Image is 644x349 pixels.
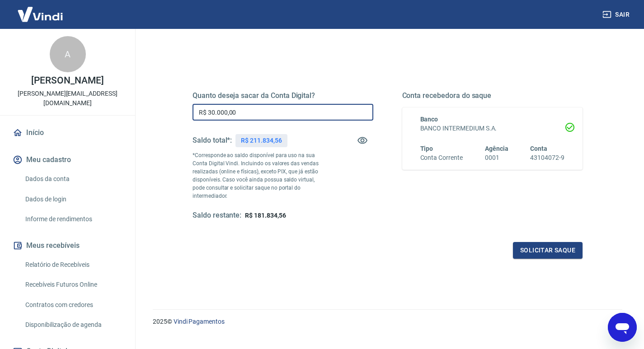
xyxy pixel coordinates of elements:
span: Banco [420,116,438,123]
div: A [50,36,86,72]
a: Dados de login [22,190,124,209]
button: Meu cadastro [11,150,124,170]
iframe: Botão para abrir a janela de mensagens [608,313,637,342]
h5: Quanto deseja sacar da Conta Digital? [193,91,373,100]
a: Contratos com credores [22,296,124,314]
a: Início [11,123,124,143]
a: Disponibilização de agenda [22,316,124,334]
p: [PERSON_NAME][EMAIL_ADDRESS][DOMAIN_NAME] [7,89,128,108]
h6: Conta Corrente [420,153,463,163]
p: 2025 © [153,317,622,326]
span: Agência [485,145,508,152]
a: Vindi Pagamentos [174,318,225,325]
h5: Saldo total*: [193,136,232,145]
a: Relatório de Recebíveis [22,256,124,274]
a: Informe de rendimentos [22,210,124,228]
button: Meus recebíveis [11,236,124,256]
h5: Conta recebedora do saque [402,91,583,100]
span: Conta [530,145,547,152]
h6: 43104072-9 [530,153,564,163]
h6: 0001 [485,153,508,163]
button: Sair [601,6,633,23]
button: Solicitar saque [513,242,583,259]
a: Recebíveis Futuros Online [22,275,124,294]
p: *Corresponde ao saldo disponível para uso na sua Conta Digital Vindi. Incluindo os valores das ve... [193,151,328,200]
a: Dados da conta [22,170,124,188]
span: R$ 181.834,56 [245,212,286,219]
img: Vindi [11,0,70,28]
h5: Saldo restante: [193,211,241,220]
h6: BANCO INTERMEDIUM S.A. [420,124,565,133]
span: Tipo [420,145,433,152]
p: R$ 211.834,56 [241,136,282,145]
p: [PERSON_NAME] [31,76,103,85]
